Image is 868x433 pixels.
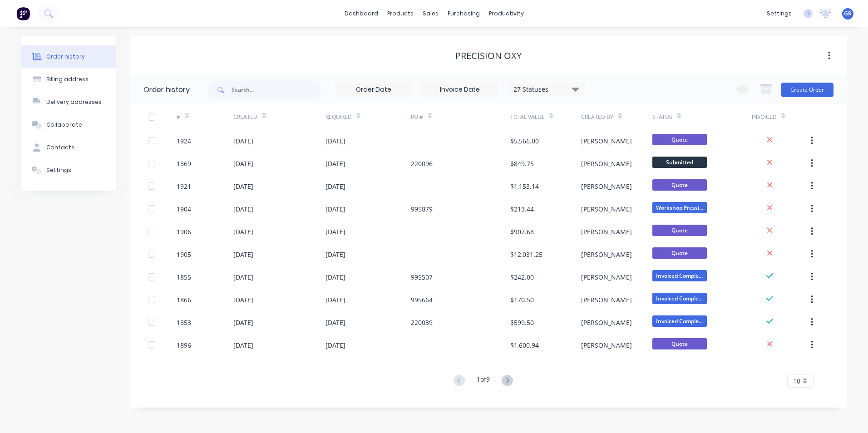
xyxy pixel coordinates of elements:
[233,204,253,214] div: [DATE]
[21,113,116,136] button: Collaborate
[652,315,707,327] span: Invoiced Comple...
[325,250,345,259] div: [DATE]
[233,113,257,121] div: Created
[21,45,116,68] button: Order history
[233,227,253,236] div: [DATE]
[510,182,539,191] div: $1,153.14
[411,272,433,282] div: 995507
[752,104,809,129] div: Invoiced
[21,91,116,113] button: Delivery addresses
[652,157,707,168] span: Submitted
[510,272,534,282] div: $242.00
[177,204,191,214] div: 1904
[477,374,490,388] div: 1 of 9
[510,227,534,236] div: $907.68
[652,179,707,191] span: Quote
[581,204,632,214] div: [PERSON_NAME]
[177,182,191,191] div: 1921
[510,136,539,146] div: $5,566.00
[177,272,191,282] div: 1855
[177,159,191,168] div: 1869
[177,340,191,350] div: 1896
[581,227,632,236] div: [PERSON_NAME]
[233,318,253,327] div: [DATE]
[46,121,82,129] div: Collaborate
[652,247,707,259] span: Quote
[781,83,833,97] button: Create Order
[46,98,102,106] div: Delivery addresses
[21,159,116,182] button: Settings
[233,250,253,259] div: [DATE]
[411,295,433,305] div: 995664
[21,136,116,159] button: Contacts
[233,136,253,146] div: [DATE]
[325,272,345,282] div: [DATE]
[581,159,632,168] div: [PERSON_NAME]
[177,318,191,327] div: 1853
[233,295,253,305] div: [DATE]
[581,113,613,121] div: Created By
[411,318,433,327] div: 220039
[325,204,345,214] div: [DATE]
[325,318,345,327] div: [DATE]
[652,113,672,121] div: Status
[510,250,542,259] div: $12,031.25
[325,182,345,191] div: [DATE]
[510,113,545,121] div: Total Value
[510,104,581,129] div: Total Value
[581,104,652,129] div: Created By
[581,136,632,146] div: [PERSON_NAME]
[233,104,325,129] div: Created
[455,50,522,61] div: Precision Oxy
[46,53,85,61] div: Order history
[177,227,191,236] div: 1906
[411,104,510,129] div: PO #
[232,81,321,99] input: Search...
[325,113,352,121] div: Required
[335,83,412,97] input: Order Date
[443,7,484,20] div: purchasing
[325,104,411,129] div: Required
[510,295,534,305] div: $170.50
[340,7,383,20] a: dashboard
[325,340,345,350] div: [DATE]
[411,113,423,121] div: PO #
[581,318,632,327] div: [PERSON_NAME]
[652,338,707,349] span: Quote
[16,7,30,20] img: Factory
[652,270,707,281] span: Invoiced Comple...
[508,84,584,94] div: 27 Statuses
[325,227,345,236] div: [DATE]
[510,318,534,327] div: $599.50
[233,340,253,350] div: [DATE]
[325,136,345,146] div: [DATE]
[325,159,345,168] div: [DATE]
[411,204,433,214] div: 995879
[21,68,116,91] button: Billing address
[143,84,190,95] div: Order history
[46,143,74,152] div: Contacts
[46,75,89,84] div: Billing address
[422,83,498,97] input: Invoice Date
[46,166,71,174] div: Settings
[411,159,433,168] div: 220096
[652,104,752,129] div: Status
[233,272,253,282] div: [DATE]
[177,104,233,129] div: #
[484,7,528,20] div: productivity
[177,295,191,305] div: 1866
[383,7,418,20] div: products
[581,340,632,350] div: [PERSON_NAME]
[510,159,534,168] div: $849.75
[752,113,777,121] div: Invoiced
[652,202,707,213] span: Workshop Pressi...
[510,204,534,214] div: $213.44
[581,295,632,305] div: [PERSON_NAME]
[762,7,796,20] div: settings
[581,182,632,191] div: [PERSON_NAME]
[652,293,707,304] span: Invoiced Comple...
[325,295,345,305] div: [DATE]
[581,272,632,282] div: [PERSON_NAME]
[581,250,632,259] div: [PERSON_NAME]
[844,10,852,18] span: GR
